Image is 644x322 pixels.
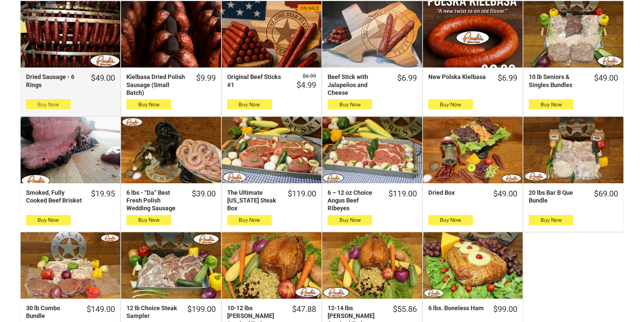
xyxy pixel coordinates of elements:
button: Buy Now [126,99,171,109]
button: Buy Now [428,215,473,225]
button: Buy Now [26,99,71,109]
span: Buy Now [440,101,461,108]
div: Dried Sausage - 6 Rings [26,73,82,89]
div: 12 lb Choice Steak Sampler [126,304,178,320]
span: Buy Now [239,101,260,108]
a: $119.006 – 12 oz Choice Angus Beef Ribeyes [322,189,422,212]
span: Buy Now [138,101,160,108]
span: Buy Now [138,217,160,223]
a: 10 lb Seniors &amp; Singles Bundles [523,1,623,68]
span: Buy Now [239,217,260,223]
div: 6 lbs. Boneless Ham [428,304,484,312]
div: 6 – 12 oz Choice Angus Beef Ribeyes [328,189,379,212]
span: Buy Now [541,101,562,108]
a: 6 lbs - “Da” Best Fresh Polish Wedding Sausage [121,117,221,183]
div: $4.99 [296,80,316,90]
span: Buy Now [440,217,461,223]
div: 30 lb Combo Bundle [26,304,78,320]
a: $49.00Dried Sausage - 6 Rings [21,73,120,89]
a: $6.99New Polska Kielbasa [423,73,523,83]
div: $39.00 [192,189,216,199]
button: Buy Now [227,215,272,225]
div: 6 lbs - “Da” Best Fresh Polish Wedding Sausage [126,189,183,212]
a: Dried Sausage - 6 Rings [21,1,120,68]
a: 12 lb Choice Steak Sampler [121,232,221,299]
a: $6.99 $4.99Original Beef Sticks #1 [222,73,321,90]
a: $6.99Beef Stick with Jalapeños and Cheese [322,73,422,97]
a: $69.0020 lbs Bar B Que Bundle [523,189,623,205]
span: Buy Now [38,217,59,223]
button: Buy Now [428,99,473,109]
a: $9.99Kielbasa Dried Polish Sausage (Small Batch) [121,73,221,97]
div: $49.00 [91,73,115,83]
div: Dried Box [428,189,484,196]
a: Kielbasa Dried Polish Sausage (Small Batch) [121,1,221,68]
div: $55.86 [393,304,417,315]
div: $47.88 [292,304,316,315]
button: Buy Now [529,99,573,109]
a: 12-14 lbs Pruski&#39;s Smoked Turkeys [322,232,422,299]
a: Smoked, Fully Cooked Beef Brisket [21,117,120,183]
div: $9.99 [196,73,216,83]
button: Buy Now [26,215,71,225]
a: $49.00Dried Box [423,189,523,199]
div: Beef Stick with Jalapeños and Cheese [328,73,388,97]
div: $69.00 [594,189,618,199]
a: New Polska Kielbasa [423,1,523,68]
a: $39.006 lbs - “Da” Best Fresh Polish Wedding Sausage [121,189,221,212]
div: The Ultimate [US_STATE] Steak Box [227,189,279,212]
div: Original Beef Sticks #1 [227,73,288,89]
div: $6.99 [397,73,417,83]
button: Buy Now [529,215,573,225]
div: 20 lbs Bar B Que Bundle [529,189,585,205]
a: Dried Box [423,117,523,183]
a: 6 – 12 oz Choice Angus Beef Ribeyes [322,117,422,183]
button: Buy Now [328,215,372,225]
div: $119.00 [388,189,417,199]
div: $99.00 [493,304,517,315]
div: $6.99 [498,73,517,83]
button: Buy Now [227,99,272,109]
a: $49.0010 lb Seniors & Singles Bundles [523,73,623,89]
button: Buy Now [328,99,372,109]
a: 20 lbs Bar B Que Bundle [523,117,623,183]
span: Buy Now [339,217,361,223]
div: $149.00 [87,304,115,315]
span: Buy Now [541,217,562,223]
div: Smoked, Fully Cooked Beef Brisket [26,189,82,205]
div: 10 lb Seniors & Singles Bundles [529,73,585,89]
a: 30 lb Combo Bundle [21,232,120,299]
a: $199.0012 lb Choice Steak Sampler [121,304,221,320]
a: The Ultimate Texas Steak Box [222,117,321,183]
div: $49.00 [594,73,618,83]
div: On Sale [300,5,319,12]
div: Kielbasa Dried Polish Sausage (Small Batch) [126,73,187,97]
div: $119.00 [288,189,316,199]
a: On SaleOriginal Beef Sticks #1 [222,1,321,68]
div: $49.00 [493,189,517,199]
a: $149.0030 lb Combo Bundle [21,304,120,320]
button: Buy Now [126,215,171,225]
a: $99.006 lbs. Boneless Ham [423,304,523,315]
a: 10-12 lbs Pruski&#39;s Smoked Turkeys [222,232,321,299]
div: $19.95 [91,189,115,199]
a: $19.95Smoked, Fully Cooked Beef Brisket [21,189,120,205]
s: $6.99 [303,73,316,79]
a: 6 lbs. Boneless Ham [423,232,523,299]
div: New Polska Kielbasa [428,73,489,81]
span: Buy Now [38,101,59,108]
span: Buy Now [339,101,361,108]
div: $199.00 [187,304,216,315]
a: $119.00The Ultimate [US_STATE] Steak Box [222,189,321,212]
a: Beef Stick with Jalapeños and Cheese [322,1,422,68]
